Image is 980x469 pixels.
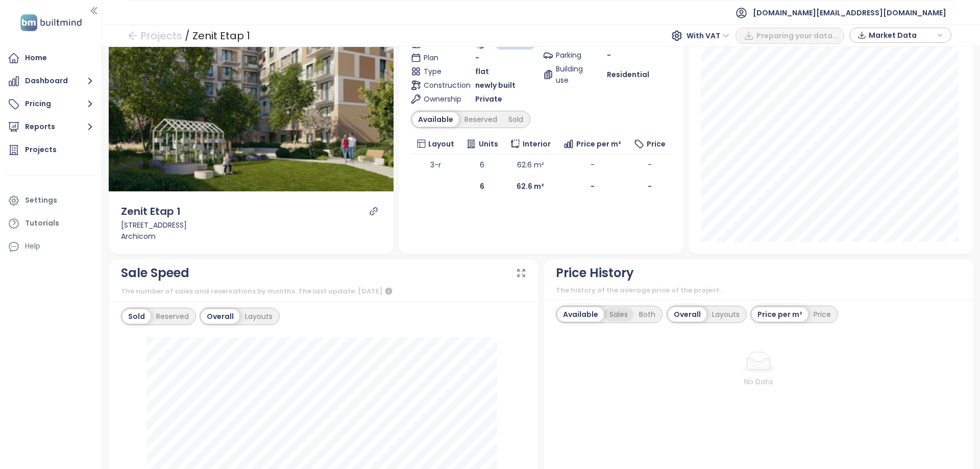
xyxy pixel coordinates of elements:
div: Tutorials [25,217,59,230]
div: Both [633,307,661,322]
span: Layout [428,138,454,150]
div: Help [5,236,96,257]
span: Construction [424,80,456,91]
span: Market Data [869,28,935,43]
td: 6 [460,154,504,176]
div: Available [557,307,604,322]
div: Reserved [459,112,503,127]
span: Private [475,93,502,105]
span: arrow-left [128,31,138,41]
div: Sold [122,309,151,324]
button: Preparing your data... [736,28,844,44]
button: Reports [5,117,96,137]
a: Home [5,48,96,68]
div: Projects [25,143,57,156]
span: Type [424,66,456,77]
div: The history of the average price of the project. [556,285,962,295]
img: logo [17,12,85,33]
div: / [185,27,190,45]
a: Tutorials [5,213,96,234]
div: Archicom [121,231,381,242]
span: Units [479,138,498,150]
span: flat [475,66,489,77]
span: Preparing your data... [756,30,839,41]
span: Price per m² [576,138,621,150]
div: Overall [201,309,239,324]
span: newly built [475,80,516,91]
td: 62.6 m² [504,154,557,176]
div: Sales [604,307,633,322]
span: - [607,50,611,60]
button: Dashboard [5,71,96,91]
div: Price per m² [752,307,808,322]
b: - [648,181,652,191]
span: Parking [556,50,588,61]
button: Pricing [5,94,96,114]
div: Overall [668,307,706,322]
b: - [591,181,595,191]
div: Layouts [706,307,745,322]
span: [DOMAIN_NAME][EMAIL_ADDRESS][DOMAIN_NAME] [753,1,946,25]
div: Price [808,307,837,322]
a: Settings [5,190,96,211]
span: Plan [424,52,456,63]
div: Price History [556,263,634,283]
span: Building use [556,63,588,86]
span: - [648,160,652,170]
span: Interior [523,138,551,150]
span: With VAT [687,28,729,43]
div: [STREET_ADDRESS] [121,219,381,231]
span: - [591,160,595,170]
div: Available [412,112,459,127]
div: button [855,28,946,43]
span: Ownership [424,93,456,105]
td: 3-r [411,154,460,176]
span: Residential [607,69,649,80]
b: 62.6 m² [517,181,544,191]
div: Sold [503,112,529,127]
div: No Data [585,376,932,387]
div: Reserved [151,309,194,324]
div: Help [25,240,40,253]
span: - [475,52,479,63]
div: Home [25,52,47,64]
div: Settings [25,194,57,207]
div: Sale Speed [121,263,189,283]
a: Projects [5,140,96,160]
div: The number of sales and reservations by months. The last update: [DATE] [121,285,527,298]
a: link [369,207,378,216]
div: Zenit Etap 1 [192,27,250,45]
b: 6 [480,181,484,191]
a: arrow-left Projects [128,27,182,45]
div: Layouts [239,309,278,324]
div: Zenit Etap 1 [121,204,181,219]
span: Price [647,138,666,150]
